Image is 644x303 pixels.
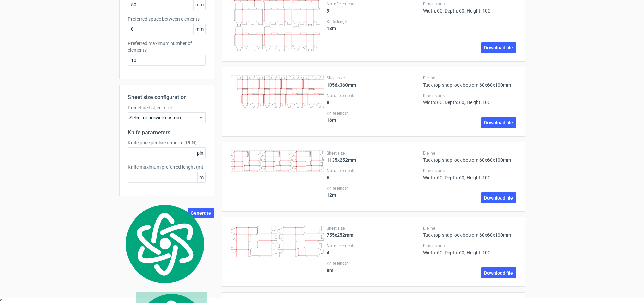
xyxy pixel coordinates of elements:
strong: 6 [327,175,329,180]
label: Knife length [327,111,420,116]
strong: 8 m [327,267,333,273]
strong: 1135x252mm [327,157,356,163]
div: Width: 60, Depth: 60, Height: 100 [423,1,517,14]
strong: 1056x360mm [327,82,356,88]
label: No. of elements [327,168,420,173]
label: Preferred maximum number of elements [128,40,206,53]
a: Download file [481,42,516,53]
label: Dimensions [423,243,517,249]
label: Dimensions [423,168,517,173]
label: Dieline [423,75,517,81]
div: Width: 60, Depth: 60, Height: 100 [423,243,517,255]
label: Dimensions [423,1,517,7]
label: Sheet size [327,75,420,81]
label: Knife length [327,19,420,24]
strong: 4 [327,250,329,255]
div: Select or provide custom [128,112,206,123]
img: logo.svg [122,203,207,285]
h2: Knife parameters [128,129,206,137]
strong: 9 [327,8,329,14]
strong: 8 [327,100,329,105]
label: No. of elements [327,243,420,249]
label: No. of elements [327,1,420,7]
span: m [197,172,205,182]
strong: 18 m [327,26,336,31]
label: Preferred space between elements [128,16,206,22]
div: Tuck top snap lock bottom 60x60x100mm [423,150,517,163]
div: Width: 60, Depth: 60, Height: 100 [423,93,517,105]
span: mm [193,24,205,34]
label: Sheet size [327,226,420,231]
label: Predefined sheet size [128,104,206,111]
div: Tuck top snap lock bottom 60x60x100mm [423,75,517,88]
label: Dieline [423,150,517,156]
a: Download file [481,192,516,203]
strong: 755x252mm [327,232,353,238]
label: Knife length [327,261,420,266]
strong: 12 m [327,192,336,198]
label: Dieline [423,226,517,231]
label: Knife maximum preferred lenght (m) [128,164,206,170]
strong: 16 m [327,117,336,123]
label: Knife price per linear metre (PLN) [128,139,206,146]
a: Download file [481,267,516,278]
div: Width: 60, Depth: 60, Height: 100 [423,168,517,180]
div: Tuck top snap lock bottom 60x60x100mm [423,226,517,238]
h2: Sheet size configuration [128,93,206,101]
a: Download file [481,117,516,128]
label: Knife length [327,186,420,191]
label: Sheet size [327,150,420,156]
label: No. of elements [327,93,420,98]
label: Dimensions [423,93,517,98]
span: pln [195,148,205,158]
